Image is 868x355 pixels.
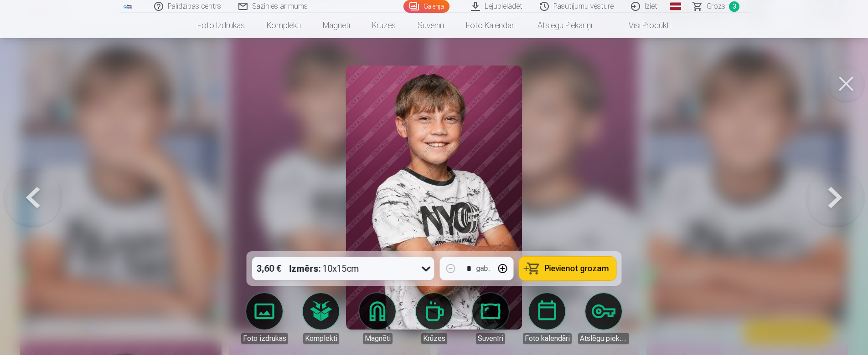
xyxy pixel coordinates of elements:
[239,293,290,344] a: Foto izdrukas
[289,257,359,280] div: 10x15cm
[729,1,739,12] span: 3
[476,263,490,274] div: gab.
[295,293,346,344] a: Komplekti
[363,333,393,344] div: Magnēti
[186,13,256,38] a: Foto izdrukas
[252,257,286,280] div: 3,60 €
[408,293,460,344] a: Krūzes
[123,4,133,9] img: /fa1
[352,293,403,344] a: Magnēti
[578,333,629,344] div: Atslēgu piekariņi
[407,13,455,38] a: Suvenīri
[519,257,616,280] button: Pievienot grozam
[603,13,682,38] a: Visi produkti
[707,1,725,12] span: Grozs
[522,293,573,344] a: Foto kalendāri
[465,293,516,344] a: Suvenīri
[455,13,527,38] a: Foto kalendāri
[361,13,407,38] a: Krūzes
[289,262,321,275] strong: Izmērs :
[545,264,609,273] span: Pievienot grozam
[256,13,312,38] a: Komplekti
[527,13,603,38] a: Atslēgu piekariņi
[241,333,288,344] div: Foto izdrukas
[523,333,572,344] div: Foto kalendāri
[476,333,505,344] div: Suvenīri
[312,13,361,38] a: Magnēti
[578,293,629,344] a: Atslēgu piekariņi
[421,333,447,344] div: Krūzes
[303,333,339,344] div: Komplekti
